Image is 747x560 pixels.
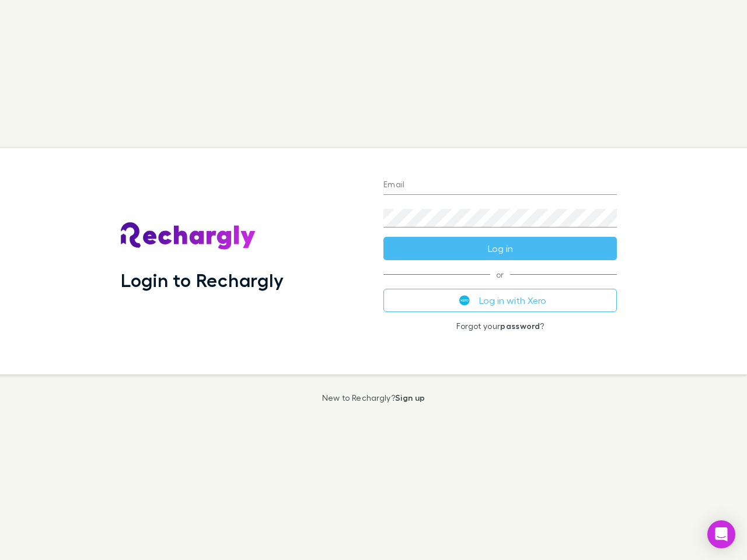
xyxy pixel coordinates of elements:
img: Rechargly's Logo [121,222,256,250]
a: Sign up [395,393,425,402]
button: Log in [383,237,617,260]
p: New to Rechargly? [322,393,425,402]
a: password [500,321,540,331]
button: Log in with Xero [383,289,617,312]
span: or [383,274,617,275]
img: Xero's logo [459,295,470,306]
div: Open Intercom Messenger [707,520,735,548]
p: Forgot your ? [383,321,617,331]
h1: Login to Rechargly [121,269,284,291]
